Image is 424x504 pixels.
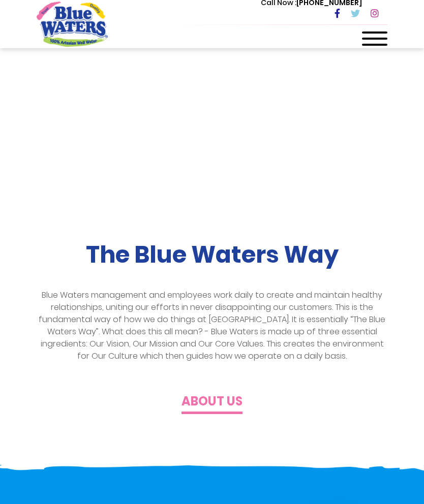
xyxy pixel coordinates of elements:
h4: About us [181,394,243,409]
a: About us [181,397,243,408]
p: Blue Waters management and employees work daily to create and maintain healthy relationships, uni... [37,289,387,362]
a: store logo [37,2,108,46]
h2: The Blue Waters Way [37,241,387,269]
